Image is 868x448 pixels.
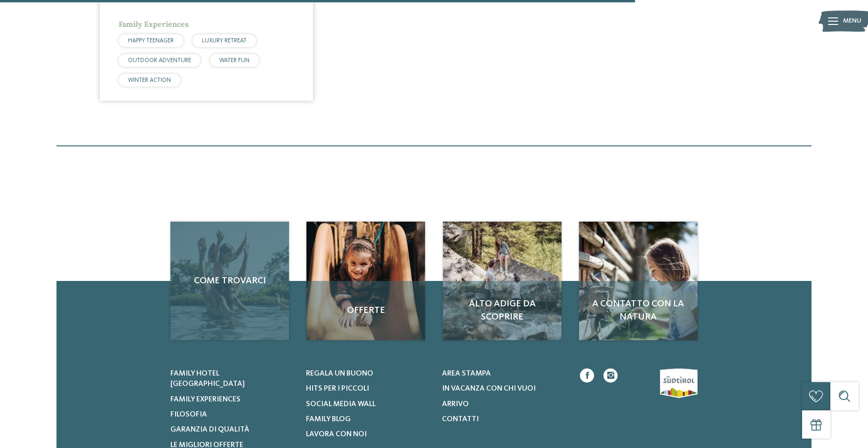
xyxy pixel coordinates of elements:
a: Regala un buono [306,368,430,379]
a: Family hotel [GEOGRAPHIC_DATA] [170,368,294,390]
a: Cercate un hotel per famiglie? Qui troverete solo i migliori! A contatto con la natura [579,222,698,340]
span: OUTDOOR ADVENTURE [128,57,191,64]
a: Social Media Wall [306,399,430,409]
a: Lavora con noi [306,429,430,440]
a: Cercate un hotel per famiglie? Qui troverete solo i migliori! Offerte [306,222,425,340]
span: Come trovarci [180,274,280,288]
a: Filosofia [170,409,294,420]
span: Family Experiences [119,19,189,29]
span: Hits per i piccoli [306,385,369,392]
span: Social Media Wall [306,400,376,408]
span: In vacanza con chi vuoi [442,385,536,392]
span: Lavora con noi [306,431,367,438]
span: Family Blog [306,416,351,423]
a: Hits per i piccoli [306,384,430,394]
span: Offerte [316,304,416,317]
a: In vacanza con chi vuoi [442,384,566,394]
img: Cercate un hotel per famiglie? Qui troverete solo i migliori! [579,222,698,340]
span: Regala un buono [306,370,373,377]
span: Arrivo [442,400,469,408]
a: Family experiences [170,394,294,405]
span: Filosofia [170,411,207,418]
span: Family hotel [GEOGRAPHIC_DATA] [170,370,245,388]
span: Contatti [442,416,479,423]
span: Alto Adige da scoprire [452,297,552,324]
span: A contatto con la natura [588,297,688,324]
a: Cercate un hotel per famiglie? Qui troverete solo i migliori! Alto Adige da scoprire [443,222,562,340]
span: HAPPY TEENAGER [128,38,174,44]
span: Family experiences [170,396,241,403]
span: Garanzia di qualità [170,426,249,433]
img: Cercate un hotel per famiglie? Qui troverete solo i migliori! [306,222,425,340]
span: Area stampa [442,370,491,377]
a: Cercate un hotel per famiglie? Qui troverete solo i migliori! Come trovarci [170,222,289,340]
a: Area stampa [442,368,566,379]
a: Contatti [442,414,566,424]
span: LUXURY RETREAT [202,38,247,44]
img: Cercate un hotel per famiglie? Qui troverete solo i migliori! [443,222,562,340]
a: Family Blog [306,414,430,424]
span: WATER FUN [219,57,249,64]
a: Garanzia di qualità [170,424,294,435]
span: WINTER ACTION [128,77,171,83]
a: Arrivo [442,399,566,409]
